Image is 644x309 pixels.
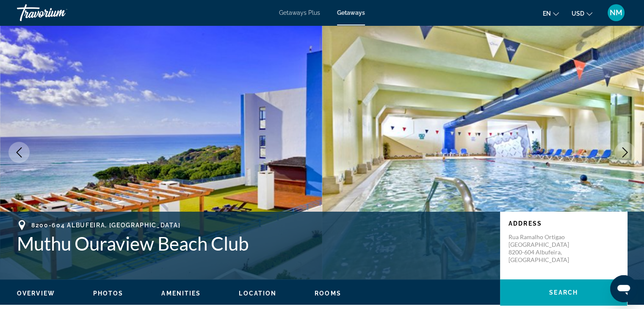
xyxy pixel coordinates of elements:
[549,289,578,296] span: Search
[509,233,576,264] p: Rua Ramalho Ortigao [GEOGRAPHIC_DATA] 8200-604 Albufeira, [GEOGRAPHIC_DATA]
[605,4,627,22] button: User Menu
[17,290,55,297] span: Overview
[572,7,592,19] button: Change currency
[17,232,492,254] h1: Muthu Ouraview Beach Club
[610,8,622,17] span: NM
[17,2,102,24] a: Travorium
[161,290,201,297] button: Amenities
[93,290,124,297] button: Photos
[239,290,276,297] span: Location
[543,10,551,17] span: en
[315,290,341,297] button: Rooms
[610,275,637,302] iframe: Кнопка для запуску вікна повідомлень
[337,9,365,16] a: Getaways
[161,290,201,297] span: Amenities
[543,7,559,19] button: Change language
[31,222,180,229] span: 8200-604 Albufeira, [GEOGRAPHIC_DATA]
[17,290,55,297] button: Overview
[93,290,124,297] span: Photos
[315,290,341,297] span: Rooms
[239,290,276,297] button: Location
[572,10,584,17] span: USD
[500,279,627,306] button: Search
[509,220,619,227] p: Address
[614,142,636,163] button: Next image
[8,142,30,163] button: Previous image
[279,9,320,16] a: Getaways Plus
